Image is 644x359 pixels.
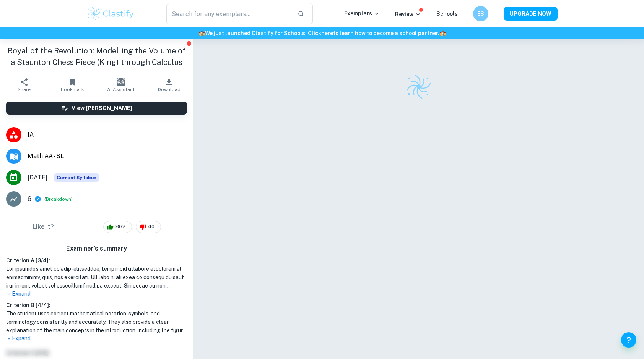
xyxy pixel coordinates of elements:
span: Download [158,87,181,92]
span: 🏫 [439,30,446,36]
h1: The student uses correct mathematical notation, symbols, and terminology consistently and accurat... [6,309,187,335]
img: Clastify logo [405,73,432,100]
p: 6 [28,194,31,204]
h6: Examiner's summary [3,244,190,253]
span: Share [18,87,31,92]
span: AI Assistant [107,87,135,92]
img: AI Assistant [117,78,125,86]
span: Bookmark [61,87,84,92]
h6: We just launched Clastify for Schools. Click to learn how to become a school partner. [2,29,642,37]
p: Review [395,10,421,18]
span: 🏫 [198,30,205,36]
a: Schools [436,11,458,17]
h6: Like it? [33,222,54,231]
span: 40 [144,223,159,231]
h1: Royal of the Revolution: Modelling the Volume of a Staunton Chess Piece (King) through Calculus [6,45,187,68]
h6: ES [476,10,485,18]
input: Search for any exemplars... [166,3,291,24]
h1: Lor ipsumdo's amet co adip-elitseddoe, temp incid utlabore etdolorem al enimadminimv, quis, nos e... [6,265,187,290]
button: ES [473,6,488,21]
span: Current Syllabus [54,173,99,182]
button: Help and Feedback [621,332,636,348]
p: Expand [6,290,187,298]
span: Math AA - SL [28,152,187,161]
button: UPGRADE NOW [504,7,558,21]
span: [DATE] [28,173,47,182]
p: Expand [6,335,187,343]
h6: View [PERSON_NAME] [72,104,132,112]
div: This exemplar is based on the current syllabus. Feel free to refer to it for inspiration/ideas wh... [54,173,99,182]
button: View [PERSON_NAME] [6,102,187,115]
span: IA [28,130,187,139]
button: Download [145,74,193,95]
p: Exemplars [344,9,380,18]
button: Report issue [186,40,192,46]
h6: Criterion B [ 4 / 4 ]: [6,301,187,309]
span: 862 [111,223,130,231]
h6: Criterion A [ 3 / 4 ]: [6,256,187,265]
button: AI Assistant [97,74,145,95]
span: ( ) [44,196,73,203]
img: Clastify logo [86,6,135,21]
button: Breakdown [46,196,71,202]
div: 862 [103,221,132,233]
div: 40 [136,221,161,233]
button: Bookmark [48,74,96,95]
a: here [321,30,333,36]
